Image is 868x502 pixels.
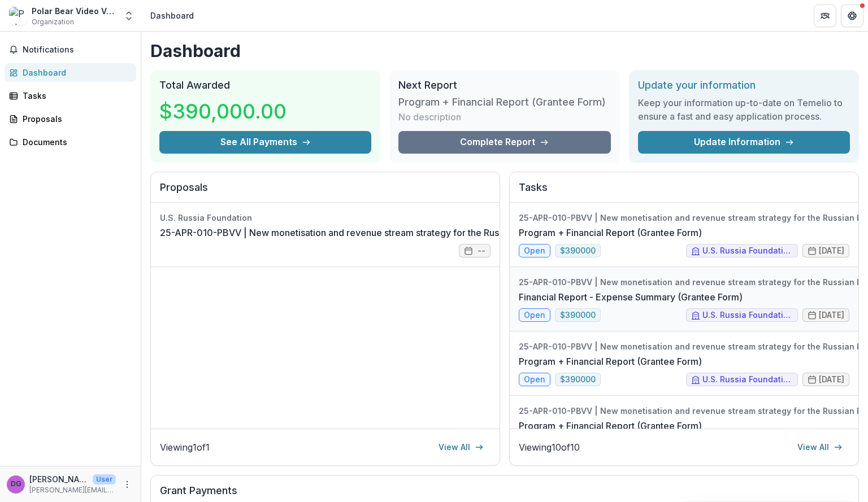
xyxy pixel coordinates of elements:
[398,110,461,124] p: No description
[791,438,849,456] a: View All
[29,473,88,485] p: [PERSON_NAME]
[5,133,136,151] a: Documents
[814,5,836,27] button: Partners
[160,440,210,454] p: Viewing 1 of 1
[23,45,132,55] span: Notifications
[519,419,702,433] a: Program + Financial Report (Grantee Form)
[159,131,371,154] button: See All Payments
[146,7,198,24] nav: breadcrumb
[519,181,849,203] h2: Tasks
[519,355,702,368] a: Program + Financial Report (Grantee Form)
[432,438,491,456] a: View All
[9,7,27,25] img: Polar Bear Video Ventures (Inc)
[23,67,127,78] div: Dashboard
[519,226,702,239] a: Program + Financial Report (Grantee Form)
[32,17,74,27] span: Organization
[519,440,580,454] p: Viewing 10 of 10
[23,90,127,102] div: Tasks
[93,474,116,484] p: User
[398,131,610,154] a: Complete Report
[5,110,136,128] a: Proposals
[32,5,116,17] div: Polar Bear Video Ventures (Inc)
[398,79,610,91] h2: Next Report
[121,5,137,27] button: Open entity switcher
[638,96,850,123] h3: Keep your information up-to-date on Temelio to ensure a fast and easy application process.
[5,86,136,105] a: Tasks
[29,485,116,495] p: [PERSON_NAME][EMAIL_ADDRESS][DOMAIN_NAME]
[638,79,850,91] h2: Update your information
[23,136,127,148] div: Documents
[5,41,136,59] button: Notifications
[5,63,136,82] a: Dashboard
[159,96,287,126] h3: $390,000.00
[120,478,134,491] button: More
[160,226,584,239] a: 25-APR-010-PBVV | New monetisation and revenue stream strategy for the Russian business media
[160,181,491,203] h2: Proposals
[150,41,859,61] h1: Dashboard
[159,79,371,91] h2: Total Awarded
[841,5,863,27] button: Get Help
[150,10,194,21] div: Dashboard
[519,290,743,304] a: Financial Report - Expense Summary (Grantee Form)
[23,113,127,125] div: Proposals
[398,96,606,108] h3: Program + Financial Report (Grantee Form)
[11,481,21,488] div: Daria Gromova
[638,131,850,154] a: Update Information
